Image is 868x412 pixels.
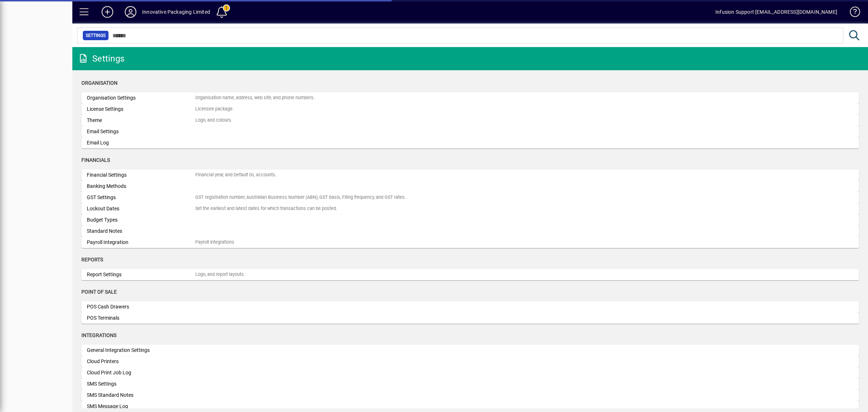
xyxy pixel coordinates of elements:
div: SMS Settings [87,380,195,388]
a: Budget Types [81,214,859,226]
a: POS Cash Drawers [81,301,859,312]
a: Lockout DatesSet the earliest and latest dates for which transactions can be posted. [81,203,859,214]
div: POS Cash Drawers [87,303,195,311]
div: GST registration number, Australian Business Number (ABN), GST basis, Filing frequency, and GST r... [195,194,406,201]
div: Cloud Printers [87,358,195,365]
div: Innovative Packaging Limited [142,6,210,18]
span: Reports [81,257,103,262]
a: Email Settings [81,126,859,137]
div: Lockout Dates [87,205,195,213]
div: Payroll Integrations [195,239,234,246]
div: Logo, and colours. [195,117,232,124]
div: Financial Settings [87,171,195,179]
a: Organisation SettingsOrganisation name, address, web site, and phone numbers. [81,92,859,104]
a: Email Log [81,137,859,148]
div: Budget Types [87,216,195,224]
span: Integrations [81,332,116,338]
div: Settings [78,53,124,64]
div: Report Settings [87,271,195,278]
div: Organisation name, address, web site, and phone numbers. [195,94,315,101]
span: Organisation [81,80,118,86]
div: Licensee package. [195,106,234,113]
a: Banking Methods [81,181,859,192]
div: Logo, and report layouts. [195,271,245,278]
a: SMS Standard Notes [81,390,859,401]
div: Standard Notes [87,227,195,235]
div: Cloud Print Job Log [87,369,195,377]
div: License Settings [87,105,195,113]
a: Report SettingsLogo, and report layouts. [81,269,859,280]
a: Knowledge Base [844,1,859,25]
div: Infusion Support [EMAIL_ADDRESS][DOMAIN_NAME] [715,6,837,18]
button: Add [96,5,119,18]
div: Email Log [87,139,195,147]
a: SMS Settings [81,378,859,390]
span: Financials [81,157,110,163]
div: Theme [87,117,195,124]
a: Cloud Printers [81,356,859,367]
a: General Integration Settings [81,345,859,356]
a: Financial SettingsFinancial year, and Default GL accounts. [81,169,859,181]
a: ThemeLogo, and colours. [81,115,859,126]
div: Email Settings [87,128,195,135]
div: POS Terminals [87,314,195,322]
div: Financial year, and Default GL accounts. [195,172,276,178]
div: Set the earliest and latest dates for which transactions can be posted. [195,205,337,212]
div: Payroll Integration [87,239,195,246]
a: GST SettingsGST registration number, Australian Business Number (ABN), GST basis, Filing frequenc... [81,192,859,203]
button: Profile [119,5,142,18]
div: Organisation Settings [87,94,195,102]
a: Standard Notes [81,226,859,237]
a: License SettingsLicensee package. [81,104,859,115]
a: SMS Message Log [81,401,859,412]
a: Payroll IntegrationPayroll Integrations [81,237,859,248]
a: POS Terminals [81,312,859,324]
div: General Integration Settings [87,346,195,354]
span: Settings [86,32,106,39]
a: Cloud Print Job Log [81,367,859,378]
div: SMS Message Log [87,403,195,410]
span: Point of Sale [81,289,117,295]
div: Banking Methods [87,182,195,190]
div: GST Settings [87,194,195,201]
div: SMS Standard Notes [87,391,195,399]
